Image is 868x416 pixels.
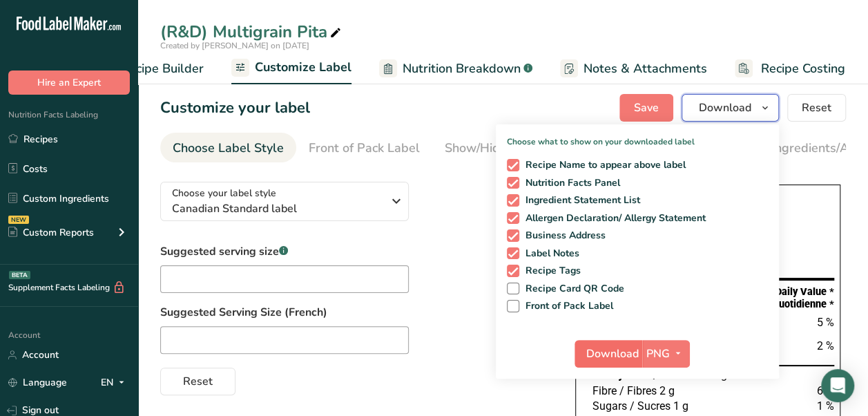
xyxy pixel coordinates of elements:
[172,186,276,200] span: Choose your label style
[821,369,854,402] div: Open Intercom Messenger
[592,399,627,413] span: Sugars
[519,212,706,225] span: Allergen Declaration/ Allergy Statement
[172,200,383,217] span: Canadian Standard label
[8,70,130,95] button: Hire an Expert
[160,182,409,221] button: Choose your label style Canadian Standard label
[586,346,639,362] span: Download
[160,304,548,321] label: Suggested Serving Size (French)
[817,339,834,352] span: 2 %
[309,139,420,158] div: Front of Pack Label
[619,384,657,397] span: / Fibres
[519,300,614,312] span: Front of Pack Label
[817,384,834,397] span: 6 %
[787,94,846,122] button: Reset
[519,159,686,171] span: Recipe Name to appear above label
[642,340,690,368] button: PNG
[653,368,703,381] span: / Glucides
[519,247,580,260] span: Label Notes
[646,346,670,362] span: PNG
[699,100,751,116] span: Download
[630,399,671,413] span: / Sucres
[659,384,675,397] span: 2 g
[160,19,344,44] div: (R&D) Multigrain Pita
[581,368,650,381] span: Carbohydrate
[592,384,617,397] span: Fibre
[519,229,606,242] span: Business Address
[519,177,621,189] span: Nutrition Facts Panel
[519,194,641,207] span: Ingredient Statement List
[8,370,67,395] a: Language
[403,59,521,78] span: Nutrition Breakdown
[160,40,309,51] span: Created by [PERSON_NAME] on [DATE]
[673,399,688,413] span: 1 g
[733,286,834,310] div: % Daily Value * % valeur quotidienne *
[634,100,659,116] span: Save
[735,53,845,84] a: Recipe Costing
[706,368,727,381] span: 18 g
[160,97,310,120] h1: Customize your label
[183,373,213,390] span: Reset
[619,94,673,122] button: Save
[8,216,29,224] div: NEW
[173,139,284,158] div: Choose Label Style
[160,368,235,395] button: Reset
[101,375,130,391] div: EN
[160,243,409,260] label: Suggested serving size
[560,53,707,84] a: Notes & Attachments
[817,399,834,413] span: 1 %
[519,265,581,277] span: Recipe Tags
[9,271,30,279] div: BETA
[379,53,532,84] a: Nutrition Breakdown
[496,124,779,148] p: Choose what to show on your downloaded label
[575,340,642,368] button: Download
[445,139,563,158] div: Show/Hide Nutrients
[255,58,351,77] span: Customize Label
[95,53,204,84] a: Recipe Builder
[8,225,94,240] div: Custom Reports
[121,59,204,78] span: Recipe Builder
[584,59,707,78] span: Notes & Attachments
[817,316,834,329] span: 5 %
[231,52,351,85] a: Customize Label
[519,283,625,295] span: Recipe Card QR Code
[761,59,845,78] span: Recipe Costing
[682,94,779,122] button: Download
[802,100,831,116] span: Reset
